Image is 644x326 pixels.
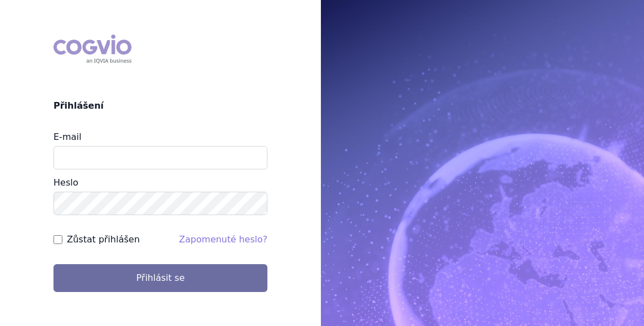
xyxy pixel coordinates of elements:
label: Heslo [53,177,78,188]
h2: Přihlášení [53,99,267,113]
a: Zapomenuté heslo? [179,234,267,245]
button: Přihlásit se [53,264,267,292]
div: COGVIO [53,35,131,64]
label: E-mail [53,132,81,142]
label: Zůstat přihlášen [67,233,140,246]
